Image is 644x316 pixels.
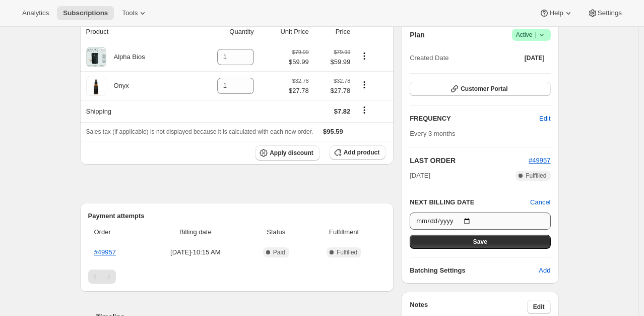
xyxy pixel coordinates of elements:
button: Subscriptions [57,6,114,20]
button: Shipping actions [356,104,372,116]
span: Created Date [410,53,448,63]
span: | [535,31,536,39]
span: Fulfilled [526,172,546,180]
button: Tools [116,6,154,20]
button: [DATE] [519,51,551,65]
span: Save [473,238,487,246]
span: Customer Portal [461,85,507,93]
h2: LAST ORDER [410,155,529,166]
button: Analytics [16,6,55,20]
span: Add product [344,148,379,156]
span: Fulfillment [308,227,379,237]
nav: Pagination [88,270,386,284]
span: $59.99 [289,57,309,67]
th: Quantity [188,21,257,43]
span: Status [249,227,302,237]
a: #49957 [529,156,550,164]
button: Customer Portal [410,82,550,96]
span: Sales tax (if applicable) is not displayed because it is calculated with each new order. [86,128,313,135]
span: Analytics [22,9,49,17]
span: Settings [598,9,622,17]
h3: Notes [410,300,527,314]
span: $95.59 [323,128,343,135]
span: [DATE] [410,171,430,181]
span: Every 3 months [410,130,455,137]
span: Paid [273,248,285,256]
span: Apply discount [270,149,313,157]
small: $32.78 [292,78,309,84]
h2: Payment attempts [88,211,386,221]
span: Edit [533,303,545,311]
span: Edit [539,114,550,124]
span: $27.78 [289,86,309,96]
span: $59.99 [315,57,351,67]
span: Subscriptions [63,9,108,17]
button: #49957 [529,155,550,166]
span: Add [539,266,550,276]
button: Add product [330,145,385,160]
a: #49957 [94,248,116,256]
th: Product [80,21,189,43]
button: Product actions [356,50,372,62]
span: Fulfilled [337,248,357,256]
th: Order [88,221,145,243]
div: Onyx [106,81,129,91]
span: $27.78 [315,86,351,96]
div: Alpha Bios [106,52,145,62]
small: $79.99 [334,49,350,55]
h2: Plan [410,30,425,40]
small: $79.99 [292,49,309,55]
span: $7.82 [334,108,351,115]
button: Help [533,6,579,20]
h2: FREQUENCY [410,114,539,124]
button: Edit [533,111,556,127]
button: Edit [527,300,551,314]
button: Apply discount [255,145,319,161]
h2: NEXT BILLING DATE [410,197,530,207]
th: Shipping [80,100,189,122]
button: Add [533,262,556,279]
th: Unit Price [257,21,312,43]
span: Help [549,9,563,17]
th: Price [312,21,354,43]
span: Billing date [147,227,243,237]
button: Cancel [530,197,550,207]
h6: Batching Settings [410,266,539,276]
button: Save [410,235,550,249]
span: Active [516,30,547,40]
span: [DATE] [525,54,545,62]
span: [DATE] · 10:15 AM [147,247,243,257]
button: Settings [582,6,628,20]
small: $32.78 [334,78,350,84]
span: Tools [122,9,138,17]
button: Product actions [356,79,372,90]
img: product img [86,47,106,67]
